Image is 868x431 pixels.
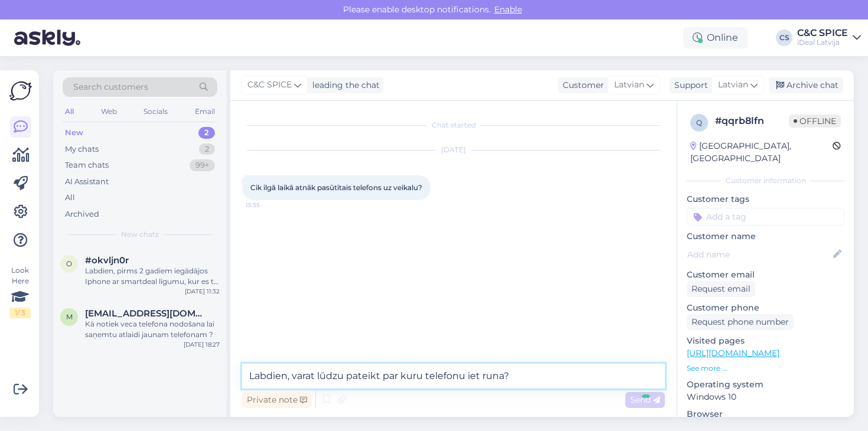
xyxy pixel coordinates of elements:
img: Askly Logo [9,80,32,102]
div: My chats [65,143,99,155]
div: [GEOGRAPHIC_DATA], [GEOGRAPHIC_DATA] [690,140,833,165]
div: Kā notiek veca telefona nodošana lai saņemtu atlaidi jaunam telefonam ? [85,319,220,340]
div: Request phone number [687,314,794,330]
p: See more ... [687,363,844,374]
span: #okvljn0r [85,255,129,266]
div: Look Here [9,265,31,318]
span: Offline [789,115,841,128]
span: q [696,118,702,127]
span: Cik ilgā laikā atnāk pasūtītais telefons uz veikalu? [250,183,422,192]
span: mihailovajekaterina5@gmail.com [85,308,208,319]
span: Enable [491,4,526,15]
span: C&C SPICE [247,79,292,92]
div: Email [192,104,217,119]
span: o [66,259,72,268]
p: Customer phone [687,302,844,314]
div: Socials [141,104,170,119]
div: Labdien, pirms 2 gadiem iegādājos Iphone ar smartdeal līgumu, kur es to varu apskatīties? [85,266,220,287]
span: m [66,312,73,321]
p: Browser [687,408,844,420]
span: Latvian [614,79,644,92]
div: 1 / 3 [9,308,31,318]
div: 2 [199,143,215,155]
a: [URL][DOMAIN_NAME] [687,348,779,358]
span: Search customers [73,81,148,93]
div: New [65,127,83,139]
a: C&C SPICEiDeal Latvija [797,28,861,47]
div: Customer [558,79,604,92]
div: # qqrb8lfn [715,114,789,128]
div: Archived [65,208,99,220]
div: iDeal Latvija [797,38,848,47]
div: [DATE] 18:27 [184,340,220,349]
input: Add name [687,248,831,261]
p: Operating system [687,378,844,391]
div: AI Assistant [65,176,109,188]
div: Archive chat [769,77,843,93]
div: Chat started [242,120,665,130]
div: Online [683,27,748,48]
div: leading the chat [308,79,380,92]
div: All [63,104,76,119]
div: C&C SPICE [797,28,848,38]
p: Customer email [687,269,844,281]
p: Windows 10 [687,391,844,403]
div: Team chats [65,159,109,171]
span: 15:35 [246,201,290,210]
div: Request email [687,281,755,297]
div: [DATE] [242,145,665,155]
p: Customer name [687,230,844,243]
div: 2 [198,127,215,139]
p: Customer tags [687,193,844,205]
div: [DATE] 11:32 [185,287,220,296]
div: 99+ [190,159,215,171]
div: All [65,192,75,204]
div: Web [99,104,119,119]
input: Add a tag [687,208,844,226]
span: New chats [121,229,159,240]
div: Customer information [687,175,844,186]
div: Support [670,79,708,92]
p: Visited pages [687,335,844,347]
div: CS [776,30,792,46]
span: Latvian [718,79,748,92]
